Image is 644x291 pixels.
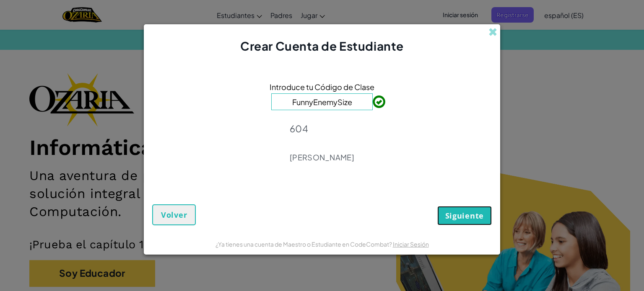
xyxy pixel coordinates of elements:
[393,240,429,248] a: Iniciar Sesión
[445,211,484,221] span: Siguiente
[437,206,492,225] button: Siguiente
[290,152,354,162] p: [PERSON_NAME]
[290,123,354,134] p: 604
[240,39,404,53] span: Crear Cuenta de Estudiante
[216,240,393,248] span: ¿Ya tienes una cuenta de Maestro o Estudiante en CodeCombat?
[161,210,187,220] span: Volver
[270,81,374,93] span: Introduce tu Código de Clase
[152,204,196,225] button: Volver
